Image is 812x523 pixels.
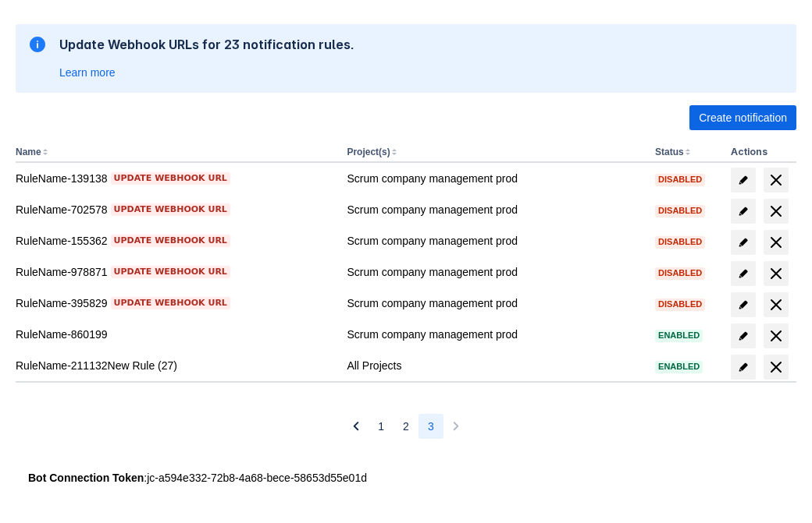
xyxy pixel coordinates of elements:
[725,143,796,163] th: Actions
[347,233,643,249] div: Scrum company management prod
[655,147,684,157] button: Status
[655,269,705,277] span: Disabled
[655,331,703,340] span: Enabled
[737,330,750,342] span: edit
[16,147,41,157] button: Name
[737,205,750,217] span: edit
[655,238,705,246] span: Disabled
[28,470,784,486] div: : jc-a594e332-72b8-4a68-bece-58653d55e01d
[655,207,705,215] span: Disabled
[114,235,227,247] span: Update webhook URL
[737,299,750,311] span: edit
[737,174,750,186] span: edit
[767,264,785,283] span: delete
[394,414,418,439] button: Page 2
[737,267,750,280] span: edit
[114,297,227,309] span: Update webhook URL
[59,37,354,52] h2: Update Webhook URLs for 23 notification rules.
[16,327,334,342] div: RuleName-860199
[28,472,144,484] strong: Bot Connection Token
[347,264,643,280] div: Scrum company management prod
[114,266,227,278] span: Update webhook URL
[347,171,643,186] div: Scrum company management prod
[418,414,443,439] button: Page 3
[16,295,334,311] div: RuleName-395829
[655,175,705,184] span: Disabled
[16,171,334,186] div: RuleName-139138
[767,233,785,252] span: delete
[767,202,785,221] span: delete
[16,264,334,280] div: RuleName-978871
[347,202,643,217] div: Scrum company management prod
[369,414,394,439] button: Page 1
[347,327,643,342] div: Scrum company management prod
[655,362,703,371] span: Enabled
[428,414,434,439] span: 3
[59,65,116,80] a: Learn more
[114,172,227,185] span: Update webhook URL
[767,171,785,189] span: delete
[114,203,227,216] span: Update webhook URL
[378,414,384,439] span: 1
[443,414,468,439] button: Next
[655,300,705,309] span: Disabled
[699,105,787,130] span: Create notification
[347,358,643,373] div: All Projects
[737,361,750,373] span: edit
[344,414,369,439] button: Previous
[16,233,334,249] div: RuleName-155362
[737,236,750,249] span: edit
[767,327,785,345] span: delete
[767,295,785,314] span: delete
[28,35,47,54] span: information
[403,414,409,439] span: 2
[347,295,643,311] div: Scrum company management prod
[344,414,468,439] nav: Pagination
[16,202,334,217] div: RuleName-702578
[767,358,785,376] span: delete
[347,147,390,157] button: Project(s)
[689,105,796,130] button: Create notification
[16,358,334,373] div: RuleName-211132New Rule (27)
